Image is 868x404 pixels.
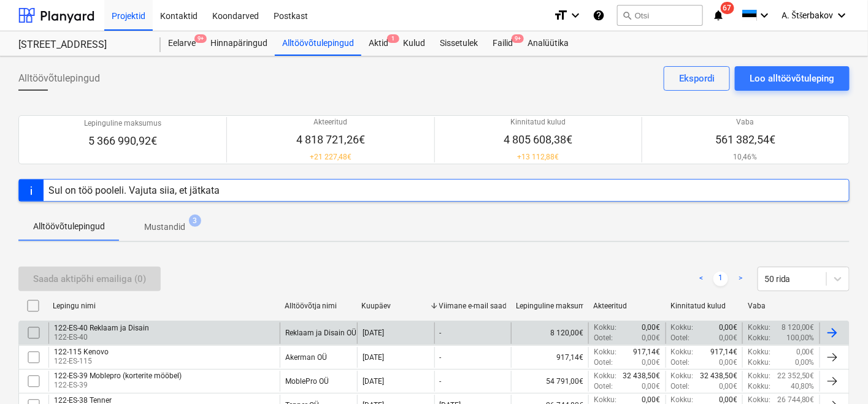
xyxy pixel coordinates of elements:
[511,347,588,368] div: 917,14€
[285,302,352,310] div: Alltöövõtja nimi
[642,322,661,333] p: 0,00€
[362,302,429,310] div: Kuupäev
[363,329,384,337] div: [DATE]
[782,10,834,21] span: A. Štšerbakov
[18,39,146,51] div: [STREET_ADDRESS]
[719,381,737,392] p: 0,00€
[671,333,690,343] p: Ootel :
[54,356,109,367] p: 122-ES-115
[664,66,730,91] button: Ekspordi
[721,2,734,14] span: 67
[642,381,661,392] p: 0,00€
[642,333,661,343] p: 0,00€
[777,371,815,381] p: 22 352,50€
[504,117,572,128] p: Kinnitatud kulud
[54,348,109,356] div: 122-115 Kenovo
[713,272,728,286] a: Page 1 is your current page
[715,132,775,147] p: 561 382,54€
[733,272,748,286] a: Next page
[553,8,568,23] i: format_size
[748,381,770,392] p: Kokku :
[748,347,770,357] p: Kokku :
[795,357,815,368] p: 0,00%
[671,357,690,368] p: Ootel :
[679,71,715,86] div: Ekspordi
[748,357,770,368] p: Kokku :
[485,31,520,56] a: Failid9+
[710,347,737,357] p: 917,14€
[396,31,432,56] a: Kulud
[485,31,520,56] div: Failid
[440,329,442,337] div: -
[623,10,632,20] span: search
[671,381,690,392] p: Ootel :
[671,322,694,333] p: Kokku :
[735,66,850,91] button: Loo alltöövõtuleping
[671,371,694,381] p: Kokku :
[33,220,105,233] p: Alltöövõtulepingud
[189,215,201,227] span: 3
[275,31,361,56] a: Alltöövõtulepingud
[504,132,572,147] p: 4 805 608,38€
[642,357,661,368] p: 0,00€
[594,333,613,343] p: Ootel :
[748,333,770,343] p: Kokku :
[694,272,709,286] a: Previous page
[634,347,661,357] p: 917,14€
[361,31,396,56] a: Aktid1
[504,152,572,162] p: + 13 112,88€
[54,324,149,332] div: 122-ES-40 Reklaam ja Disain
[296,152,365,162] p: + 21 227,48€
[296,132,365,147] p: 4 818 721,26€
[748,371,770,381] p: Kokku :
[296,117,365,128] p: Akteeritud
[54,380,182,391] p: 122-ES-39
[593,8,605,23] i: Abikeskus
[203,31,275,56] div: Hinnapäringud
[48,185,220,196] div: Sul on töö pooleli. Vajuta siia, et jätkata
[161,31,203,56] div: Eelarve
[594,357,613,368] p: Ootel :
[511,322,588,343] div: 8 120,00€
[54,372,182,380] div: 122-ES-39 Moblepro (korterite mööbel)
[516,302,583,310] div: Lepinguline maksumus
[512,34,524,43] span: 9+
[715,152,775,162] p: 10,46%
[144,221,185,234] p: Mustandid
[748,302,815,310] div: Vaba
[617,5,703,26] button: Otsi
[285,377,329,386] div: MoblePro OÜ
[568,8,583,23] i: keyboard_arrow_down
[439,302,507,310] div: Viimane e-mail saadetud
[593,302,661,310] div: Akteeritud
[786,333,815,343] p: 100,00%
[520,31,576,56] div: Analüütika
[161,31,203,56] a: Eelarve9+
[758,8,772,23] i: keyboard_arrow_down
[791,381,815,392] p: 40,80%
[361,31,396,56] div: Aktid
[715,117,775,128] p: Vaba
[807,345,868,404] iframe: Chat Widget
[594,381,613,392] p: Ootel :
[54,332,149,343] p: 122-ES-40
[748,322,770,333] p: Kokku :
[835,8,850,23] i: keyboard_arrow_down
[671,347,694,357] p: Kokku :
[807,345,868,404] div: Виджет чата
[194,34,207,43] span: 9+
[432,31,485,56] a: Sissetulek
[796,347,815,357] p: 0,00€
[719,322,737,333] p: 0,00€
[18,71,100,86] span: Alltöövõtulepingud
[623,371,661,381] p: 32 438,50€
[285,353,327,362] div: Akerman OÜ
[700,371,737,381] p: 32 438,50€
[440,353,442,362] div: -
[594,371,616,381] p: Kokku :
[84,134,161,148] p: 5 366 990,92€
[594,322,616,333] p: Kokku :
[285,329,356,337] div: Reklaam ja Disain OÜ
